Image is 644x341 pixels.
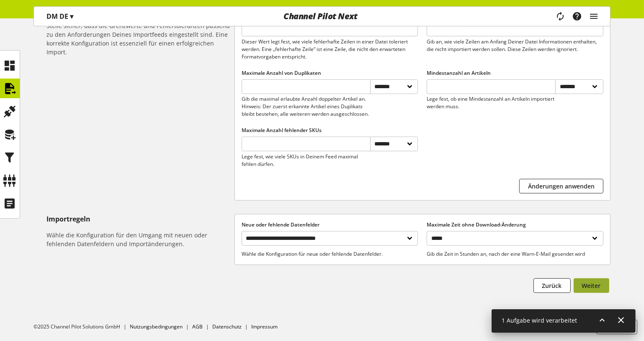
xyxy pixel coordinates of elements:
[242,127,418,134] label: Maximale Anzahl fehlender SKUs
[582,281,601,290] span: Weiter
[427,221,603,229] label: Maximale Zeit ohne Download-Änderung
[574,278,609,293] button: Weiter
[427,38,603,53] p: Gib an, wie viele Zeilen am Anfang Deiner Datei Informationen enthalten, die nicht importiert wer...
[427,250,603,258] p: Gib die Zeit in Stunden an, nach der eine Warn-E-Mail gesendet wird
[212,323,242,330] a: Datenschutz
[502,316,577,324] span: 1 Aufgabe wird verarbeitet
[427,95,555,110] p: Lege fest, ob eine Mindestanzahl an Artikeln importiert werden muss.
[542,281,562,290] span: Zurück
[242,153,370,168] p: Lege fest, wie viele SKUs in Deinem Feed maximal fehlen dürfen.
[46,21,231,56] h6: Stelle sicher, dass die Grenzwerte und Fehlertoleranzen passend zu den Anforderungen Deines Impor...
[70,12,73,21] span: ▾
[242,69,418,77] label: Maximale Anzahl von Duplikaten
[242,38,418,61] p: Dieser Wert legt fest, wie viele fehlerhafte Zeilen in einer Datei toleriert werden. Eine „fehler...
[130,323,183,330] a: Nutzungsbedingungen
[528,182,595,191] span: Änderungen anwenden
[46,11,73,21] p: DM DE
[242,250,418,258] p: Wähle die Konfiguration für neue oder fehlende Datenfelder.
[33,6,611,26] nav: main navigation
[519,179,603,193] button: Änderungen anwenden
[242,95,370,118] p: Gib die maximal erlaubte Anzahl doppelter Artikel an. Hinweis: Der zuerst erkannte Artikel eines ...
[251,323,278,330] a: Impressum
[46,214,231,224] h5: Importregeln
[46,231,231,248] h6: Wähle die Konfiguration für den Umgang mit neuen oder fehlenden Datenfeldern und Importänderungen.
[192,323,203,330] a: AGB
[242,221,418,229] label: Neue oder fehlende Datenfelder
[533,278,571,293] button: Zurück
[33,323,130,331] li: ©2025 Channel Pilot Solutions GmbH
[427,69,603,77] label: Mindestanzahl an Artikeln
